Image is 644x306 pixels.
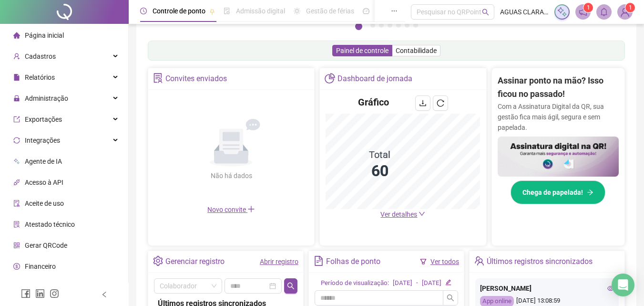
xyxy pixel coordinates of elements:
span: Integrações [25,137,60,144]
button: 3 [379,23,384,28]
span: 1 [587,4,590,11]
span: 1 [629,4,632,11]
span: Novo convite [207,206,255,213]
span: dollar [13,263,20,270]
div: Não há dados [187,170,275,181]
span: sync [13,137,20,144]
span: sun [294,8,300,14]
button: 5 [396,23,401,28]
span: pushpin [209,9,215,14]
span: file-done [224,8,230,14]
span: dashboard [363,8,369,14]
span: Relatórios [25,74,55,81]
span: filter [420,258,427,265]
span: edit [445,279,451,285]
button: 1 [355,23,362,30]
span: notification [579,8,587,16]
span: Chega de papelada! [522,187,583,198]
img: 36577 [618,5,632,19]
span: Gerar QRCode [25,242,67,249]
span: down [419,211,425,217]
button: 4 [388,23,392,28]
div: [DATE] [422,278,441,288]
span: file-text [314,256,324,266]
div: Folhas de ponto [326,253,380,270]
div: Período de visualização: [321,278,389,288]
span: search [482,9,489,16]
span: download [419,99,427,107]
button: 7 [413,23,418,28]
span: Exportações [25,116,62,123]
span: pie-chart [325,73,335,83]
div: Últimos registros sincronizados [487,253,593,270]
span: plus [247,205,255,213]
span: left [101,291,108,298]
span: Financeiro [25,263,56,270]
img: banner%2F02c71560-61a6-44d4-94b9-c8ab97240462.png [498,137,619,177]
span: solution [153,73,163,83]
span: clock-circle [140,8,147,14]
span: search [287,282,295,290]
div: Open Intercom Messenger [612,274,634,296]
h4: Gráfico [358,95,389,109]
span: linkedin [35,289,45,298]
span: Controle de ponto [153,7,205,15]
span: Ver detalhes [380,211,417,218]
span: ellipsis [391,8,398,14]
a: Abrir registro [260,258,298,265]
span: Administração [25,95,68,102]
span: Admissão digital [236,7,285,15]
span: Atestado técnico [25,221,75,228]
span: Gestão de férias [306,7,354,15]
sup: Atualize o seu contato no menu Meus Dados [625,3,635,12]
span: Aceite de uso [25,200,64,207]
div: Convites enviados [165,71,227,87]
span: reload [437,99,444,107]
span: Painel de controle [336,47,388,54]
span: Agente de IA [25,158,62,165]
sup: 1 [583,3,593,12]
button: 2 [370,23,375,28]
span: search [447,294,454,302]
span: bell [600,8,608,16]
span: Página inicial [25,32,64,39]
span: export [13,116,20,123]
button: Chega de papelada! [511,180,605,204]
span: Acesso à API [25,179,63,186]
span: Cadastros [25,53,56,60]
p: Com a Assinatura Digital da QR, sua gestão fica mais ágil, segura e sem papelada. [498,101,619,133]
span: facebook [21,289,31,298]
div: [PERSON_NAME] [480,283,614,294]
span: instagram [50,289,59,298]
span: home [13,32,20,39]
div: - [416,278,418,288]
span: lock [13,95,20,102]
span: eye [607,285,614,292]
div: Dashboard de jornada [337,71,412,87]
a: Ver todos [430,258,459,265]
span: user-add [13,53,20,60]
div: Gerenciar registro [165,253,225,270]
span: api [13,179,20,186]
span: solution [13,221,20,228]
button: 6 [405,23,409,28]
div: [DATE] [393,278,412,288]
span: file [13,74,20,81]
span: team [474,256,484,266]
a: Ver detalhes down [380,211,425,218]
span: arrow-right [587,189,593,196]
h2: Assinar ponto na mão? Isso ficou no passado! [498,74,619,101]
img: sparkle-icon.fc2bf0ac1784a2077858766a79e2daf3.svg [557,7,567,17]
span: Contabilidade [396,47,437,54]
span: qrcode [13,242,20,249]
span: AGUAS CLARAS ENGENHARIA [500,7,549,17]
span: audit [13,200,20,207]
span: setting [153,256,163,266]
